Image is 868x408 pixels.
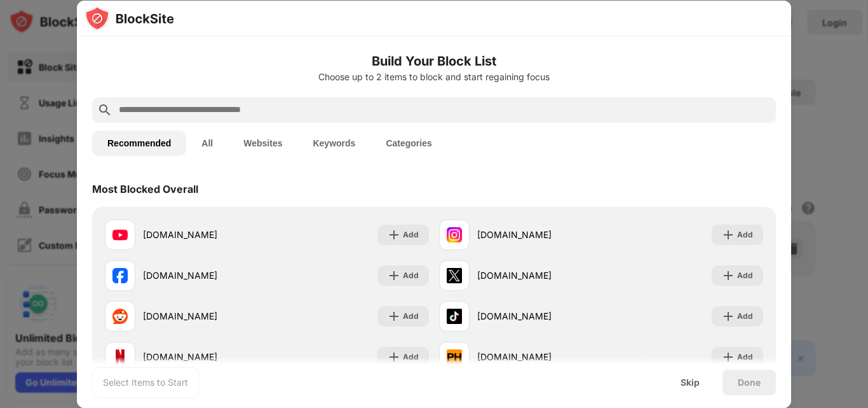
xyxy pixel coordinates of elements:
img: logo-blocksite.svg [85,6,174,31]
div: Add [737,269,753,282]
div: Add [737,351,753,363]
button: All [186,130,228,156]
div: Add [737,310,753,323]
div: Add [403,310,419,323]
img: favicons [112,309,128,324]
div: Choose up to 2 items to block and start regaining focus [92,72,776,82]
div: [DOMAIN_NAME] [477,309,601,323]
div: Add [403,351,419,363]
div: [DOMAIN_NAME] [477,269,601,282]
button: Categories [370,130,447,156]
img: favicons [447,227,462,243]
button: Recommended [92,130,186,156]
div: Most Blocked Overall [92,183,198,195]
div: Add [737,229,753,241]
img: favicons [112,268,128,283]
div: Select Items to Start [103,376,188,389]
div: [DOMAIN_NAME] [477,228,601,241]
div: Add [403,229,419,241]
img: favicons [447,268,462,283]
button: Websites [228,130,297,156]
img: favicons [447,309,462,324]
img: favicons [112,349,128,365]
div: [DOMAIN_NAME] [143,269,267,282]
div: [DOMAIN_NAME] [143,350,267,363]
div: Done [738,377,761,388]
img: favicons [447,349,462,365]
h6: Build Your Block List [92,52,776,71]
img: favicons [112,227,128,243]
img: search.svg [97,102,112,118]
div: Add [403,269,419,282]
button: Keywords [297,130,370,156]
div: Skip [681,377,700,388]
div: [DOMAIN_NAME] [143,309,267,323]
div: [DOMAIN_NAME] [477,350,601,363]
div: [DOMAIN_NAME] [143,228,267,241]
